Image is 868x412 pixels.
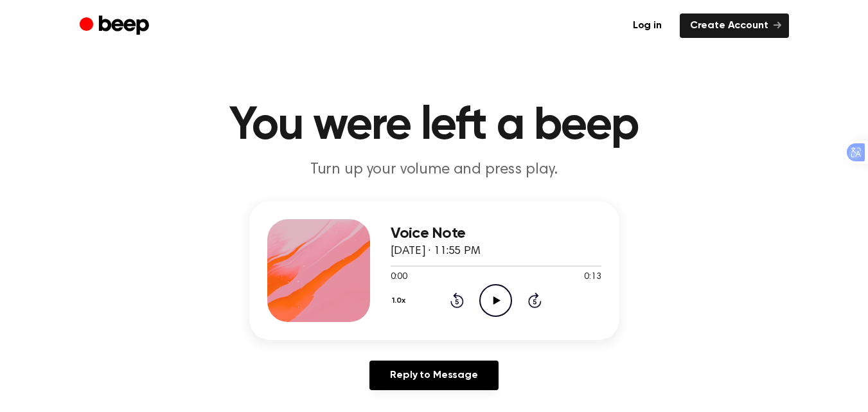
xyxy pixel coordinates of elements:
[188,159,681,181] p: Turn up your volume and press play.
[391,246,481,257] span: [DATE] · 11:55 PM
[391,290,411,312] button: 1.0x
[680,13,789,38] a: Create Account
[105,103,763,149] h1: You were left a beep
[623,13,672,38] a: Log in
[80,13,152,39] a: Beep
[584,271,601,284] span: 0:13
[391,271,407,284] span: 0:00
[369,361,498,390] a: Reply to Message
[391,225,601,242] h3: Voice Note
